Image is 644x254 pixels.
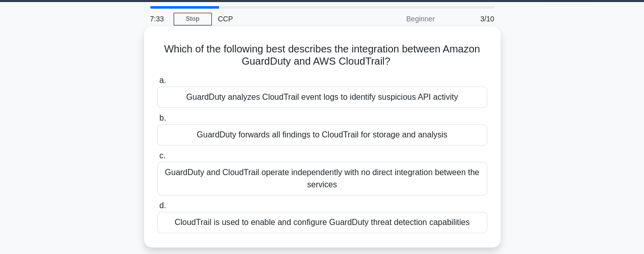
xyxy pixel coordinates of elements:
[159,151,165,160] span: c.
[159,114,166,122] span: b.
[156,43,488,68] h5: Which of the following best describes the integration between Amazon GuardDuty and AWS CloudTrail?
[159,76,166,84] span: a.
[144,9,174,29] div: 7:33
[174,13,212,25] a: Stop
[157,124,487,146] div: GuardDuty forwards all findings to CloudTrail for storage and analysis
[157,212,487,233] div: CloudTrail is used to enable and configure GuardDuty threat detection capabilities
[441,9,500,29] div: 3/10
[212,9,352,29] div: CCP
[157,87,487,108] div: GuardDuty analyzes CloudTrail event logs to identify suspicious API activity
[159,201,166,210] span: d.
[352,9,441,29] div: Beginner
[157,162,487,195] div: GuardDuty and CloudTrail operate independently with no direct integration between the services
